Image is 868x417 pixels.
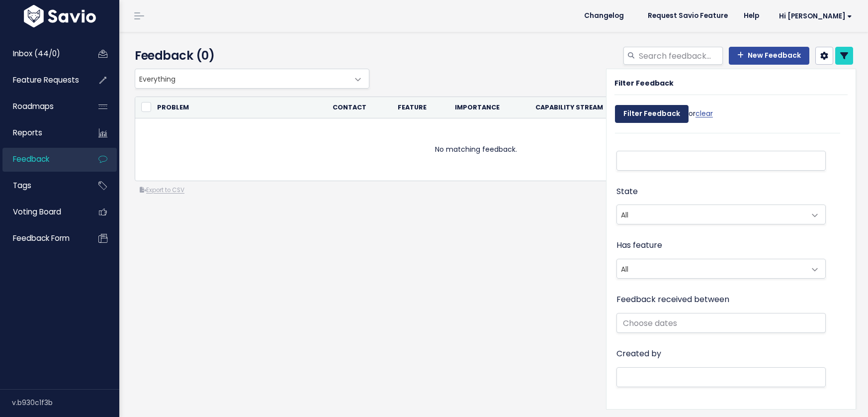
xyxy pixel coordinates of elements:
[615,100,713,133] div: or
[616,205,826,224] span: All
[640,8,736,23] a: Request Savio Feature
[392,97,449,118] th: Feature
[615,105,689,123] input: Filter Feedback
[135,69,349,88] span: Everything
[617,259,805,278] span: All
[614,78,674,88] strong: Filter Feedback
[2,148,83,171] a: Feedback
[13,180,31,191] span: Tags
[529,97,642,118] th: Capability stream
[584,12,624,19] span: Changelog
[616,238,662,253] label: Has feature
[616,293,729,307] label: Feedback received between
[21,5,98,27] img: logo-white.9d6f32f41409.svg
[736,8,767,23] a: Help
[327,97,391,118] th: Contact
[13,207,61,217] span: Voting Board
[13,127,42,138] span: Reports
[2,95,83,118] a: Roadmaps
[638,47,723,65] input: Search feedback...
[729,47,809,65] a: New Feedback
[135,47,364,65] h4: Feedback (0)
[616,259,826,279] span: All
[13,154,49,164] span: Feedback
[2,201,83,223] a: Voting Board
[13,75,79,85] span: Feature Requests
[13,101,54,111] span: Roadmaps
[140,186,184,194] a: Export to CSV
[2,227,83,250] a: Feedback form
[767,8,860,24] a: Hi [PERSON_NAME]
[779,12,852,20] span: Hi [PERSON_NAME]
[13,233,70,243] span: Feedback form
[13,48,60,59] span: Inbox (44/0)
[2,174,83,197] a: Tags
[617,205,805,224] span: All
[135,69,369,89] span: Everything
[135,118,817,181] td: No matching feedback.
[616,185,638,199] label: State
[2,121,83,144] a: Reports
[2,69,83,92] a: Feature Requests
[449,97,529,118] th: Importance
[616,347,661,361] label: Created by
[12,390,119,416] div: v.b930c1f3b
[695,108,713,118] a: clear
[151,97,327,118] th: Problem
[2,42,83,65] a: Inbox (44/0)
[616,313,826,333] input: Choose dates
